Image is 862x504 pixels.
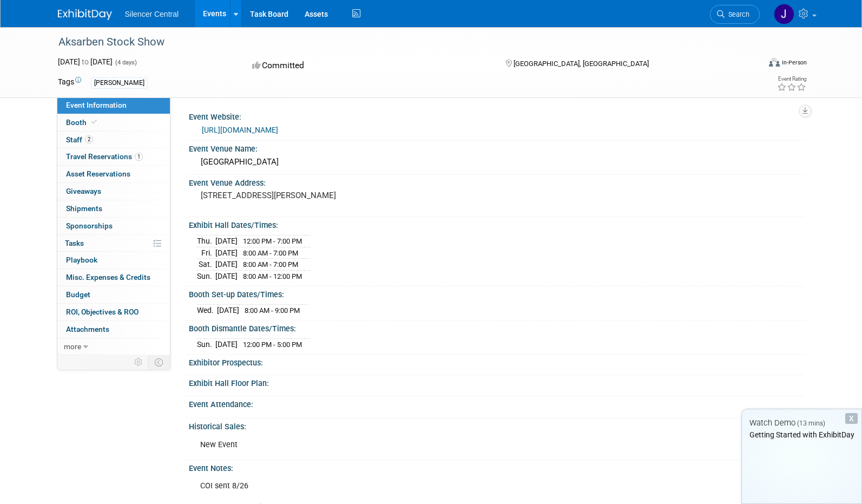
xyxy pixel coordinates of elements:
span: Silencer Central [125,10,179,18]
td: [DATE] [217,305,239,316]
a: more [57,338,170,355]
span: Misc. Expenses & Credits [66,273,150,282]
td: Personalize Event Tab Strip [129,355,148,369]
span: 2 [85,135,93,143]
span: [GEOGRAPHIC_DATA], [GEOGRAPHIC_DATA] [514,60,649,68]
div: Historical Sales: [189,418,805,432]
a: Tasks [57,235,170,252]
a: Shipments [57,200,170,217]
span: more [64,342,81,351]
td: Sun. [197,271,215,282]
span: Tasks [65,239,84,247]
a: Booth [57,114,170,131]
a: Asset Reservations [57,166,170,182]
div: Event Attendance: [189,396,805,410]
div: Booth Set-up Dates/Times: [189,286,805,300]
div: Booth Dismantle Dates/Times: [189,320,805,334]
span: Attachments [66,325,109,333]
td: Wed. [197,305,217,316]
div: Exhibit Hall Floor Plan: [189,375,805,389]
span: 8:00 AM - 7:00 PM [243,249,298,257]
a: ROI, Objectives & ROO [57,304,170,320]
a: Search [710,5,760,24]
a: Sponsorships [57,218,170,234]
a: Giveaways [57,183,170,200]
div: Event Notes: [189,460,805,474]
div: Dismiss [845,413,858,424]
div: Event Website: [189,109,805,122]
div: Event Venue Address: [189,175,805,188]
span: Giveaways [66,187,101,195]
td: [DATE] [215,247,238,259]
pre: [STREET_ADDRESS][PERSON_NAME] [201,191,433,200]
span: [DATE] [DATE] [58,57,113,66]
a: Staff2 [57,132,170,148]
td: [DATE] [215,235,238,247]
div: Exhibitor Prospectus: [189,355,805,368]
a: [URL][DOMAIN_NAME] [202,126,278,134]
a: Travel Reservations1 [57,148,170,165]
a: Attachments [57,321,170,338]
span: (4 days) [114,59,137,66]
a: Misc. Expenses & Credits [57,269,170,286]
span: 12:00 PM - 5:00 PM [243,341,302,349]
div: New Event [193,434,685,456]
span: Staff [66,135,93,144]
td: [DATE] [215,339,238,350]
td: Fri. [197,247,215,259]
img: Jason Gervais [774,4,794,24]
div: [GEOGRAPHIC_DATA] [197,154,797,171]
span: to [80,57,90,66]
span: 8:00 AM - 7:00 PM [243,260,298,269]
span: Asset Reservations [66,169,130,178]
td: Thu. [197,235,215,247]
span: 8:00 AM - 9:00 PM [245,306,300,315]
span: ROI, Objectives & ROO [66,307,139,316]
img: Format-Inperson.png [769,58,780,67]
img: ExhibitDay [58,9,112,20]
div: Aksarben Stock Show [55,32,743,52]
span: Shipments [66,204,102,213]
div: In-Person [781,58,807,67]
span: 1 [135,153,143,161]
td: Tags [58,76,81,89]
span: Playbook [66,256,97,264]
td: Sat. [197,259,215,271]
td: Sun. [197,339,215,350]
div: Getting Started with ExhibitDay [742,429,861,440]
td: [DATE] [215,259,238,271]
div: Committed [249,56,488,75]
div: [PERSON_NAME] [91,77,148,89]
i: Booth reservation complete [91,119,97,125]
div: Event Rating [777,76,806,82]
span: 8:00 AM - 12:00 PM [243,272,302,280]
td: [DATE] [215,271,238,282]
div: Event Venue Name: [189,141,805,154]
div: Exhibit Hall Dates/Times: [189,217,805,231]
div: Watch Demo [742,417,861,429]
a: Playbook [57,252,170,269]
span: 12:00 PM - 7:00 PM [243,237,302,245]
span: Budget [66,290,90,299]
td: Toggle Event Tabs [148,355,170,369]
span: Travel Reservations [66,152,143,161]
a: Budget [57,286,170,303]
span: (13 mins) [797,420,825,427]
div: Event Format [696,56,807,73]
span: Search [725,10,749,18]
span: Event Information [66,101,127,109]
a: Event Information [57,97,170,114]
span: Sponsorships [66,221,113,230]
span: Booth [66,118,99,127]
